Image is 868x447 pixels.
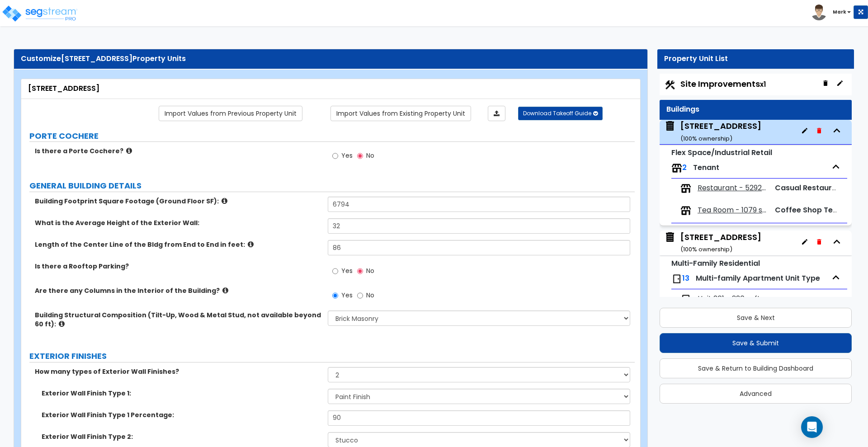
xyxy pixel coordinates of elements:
img: avatar.png [811,5,827,20]
label: Exterior Wall Finish Type 1: [42,389,321,398]
button: Save & Return to Building Dashboard [660,358,852,378]
span: Tenant [693,162,719,173]
label: What is the Average Height of the Exterior Wall: [35,218,321,227]
span: Download Takeoff Guide [523,109,591,117]
a: Import the dynamic attributes value through Excel sheet [488,106,505,121]
span: Yes [341,266,353,275]
img: door.png [671,273,682,284]
label: EXTERIOR FINISHES [29,350,635,362]
i: click for more info! [222,287,228,294]
span: No [366,291,374,300]
small: Multi-Family Residential [671,258,760,268]
label: Exterior Wall Finish Type 2: [42,432,321,441]
span: No [366,266,374,275]
span: 13 [682,273,689,283]
span: 9 N Central Ave Floor 1 [664,120,761,143]
small: x1 [760,80,766,89]
button: Save & Submit [660,333,852,353]
div: [STREET_ADDRESS] [680,120,761,143]
label: How many types of Exterior Wall Finishes? [35,367,321,376]
label: Is there a Rooftop Parking? [35,262,321,271]
img: Construction.png [664,79,676,91]
label: GENERAL BUILDING DETAILS [29,180,635,192]
div: [STREET_ADDRESS] [680,231,761,254]
div: Open Intercom Messenger [801,416,823,438]
i: click for more info! [222,198,227,204]
input: Yes [332,151,338,161]
a: Import the dynamic attribute values from previous properties. [159,106,302,121]
b: Mark [833,9,846,15]
span: 9 N Central Floor 2 & 3 [664,231,761,254]
label: Is there a Porte Cochere? [35,146,321,155]
div: Property Unit List [664,54,847,64]
span: Yes [341,151,353,160]
span: Site Improvements [680,78,766,89]
a: Import the dynamic attribute values from existing properties. [330,106,471,121]
span: Yes [341,291,353,300]
label: Length of the Center Line of the Bldg from End to End in feet: [35,240,321,249]
span: Tea Room - 1079 sqft [698,205,767,216]
small: Flex Space/Industrial Retail [671,147,772,158]
label: Exterior Wall Finish Type 1 Percentage: [42,410,321,419]
input: Yes [332,291,338,301]
label: PORTE COCHERE [29,130,635,142]
span: No [366,151,374,160]
span: Multi-family Apartment Unit Type [696,273,820,283]
input: No [357,151,363,161]
input: Yes [332,266,338,276]
div: Customize Property Units [21,54,641,64]
img: building.svg [664,120,676,132]
div: [STREET_ADDRESS] [28,84,633,94]
small: ( 100 % ownership) [680,245,732,254]
img: door.png [680,294,691,305]
span: 2 [682,162,687,173]
input: No [357,291,363,301]
span: [STREET_ADDRESS] [61,53,132,64]
div: Buildings [666,104,845,115]
label: Building Footprint Square Footage (Ground Floor SF): [35,197,321,206]
input: No [357,266,363,276]
button: Save & Next [660,308,852,328]
img: tenants.png [680,205,691,216]
small: ( 100 % ownership) [680,134,732,143]
i: click for more info! [126,147,132,154]
label: Building Structural Composition (Tilt-Up, Wood & Metal Stud, not available beyond 60 ft): [35,311,321,329]
span: Restaurant - 5292 sqft [698,183,767,193]
button: Download Takeoff Guide [518,107,603,120]
i: click for more info! [248,241,254,248]
img: tenants.png [671,163,682,174]
button: Advanced [660,384,852,404]
span: Unit 201 - 326 sqft [698,294,760,304]
img: logo_pro_r.png [1,5,78,23]
span: Coffee Shop Tenant [775,205,850,215]
img: tenants.png [680,183,691,194]
i: click for more info! [59,320,65,327]
label: Are there any Columns in the Interior of the Building? [35,286,321,295]
img: building.svg [664,231,676,243]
